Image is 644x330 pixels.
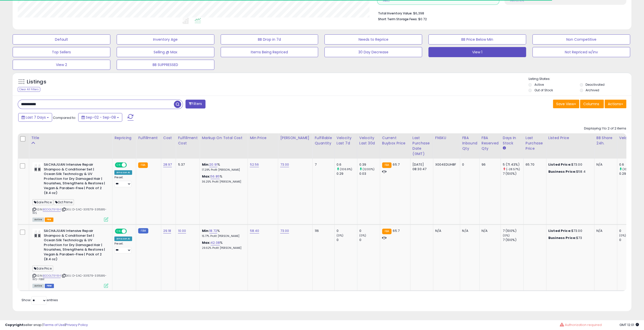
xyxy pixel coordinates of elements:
[209,162,217,167] a: 20.91
[548,236,590,240] div: $73
[548,162,571,167] b: Listed Price:
[221,34,318,45] button: BB Drop in 7d
[619,233,626,237] small: (0%)
[363,167,375,171] small: (1200%)
[163,228,171,233] a: 29.18
[337,229,357,233] div: 0
[43,274,61,278] a: B0DGLT9Y84
[619,135,638,141] div: Velocity
[548,162,590,167] div: $73.00
[503,135,521,146] div: Days In Stock
[619,322,639,327] span: 2025-09-16 12:01 GMT
[428,34,526,45] button: BB Price Below Min
[221,47,318,57] button: Items Being Repriced
[250,135,276,141] div: Min Price
[43,207,61,212] a: B0DGLT9Y84
[359,135,378,146] div: Velocity Last 30d
[178,228,186,233] a: 10.00
[503,233,510,237] small: (0%)
[482,229,497,233] div: N/A
[202,168,244,172] p: 17.29% Profit [PERSON_NAME]
[359,238,380,242] div: 0
[138,228,148,233] small: FBM
[44,162,105,196] b: SACHAJUAN Intensive Repair Shampoo & Conditioner Set | Ocean Silk Technology & UV Protection for ...
[114,236,132,241] div: Amazon AI
[32,162,108,221] div: ASIN:
[482,162,497,167] div: 96
[382,162,391,168] small: FBA
[503,162,523,167] div: 5 (71.43%)
[202,174,211,179] b: Max:
[482,135,498,151] div: FBA Reserved Qty
[13,34,110,45] button: Default
[32,229,43,239] img: 31hnbFGiPQL._SL40_.jpg
[378,10,622,16] li: $6,398
[526,135,544,151] div: Last Purchase Price
[13,47,110,57] button: Top Sellers
[32,217,44,222] span: All listings currently available for purchase on Amazon
[163,135,174,141] div: Cost
[622,167,635,171] small: (106.9%)
[503,146,506,150] small: Days In Stock.
[340,167,352,171] small: (106.9%)
[532,34,630,45] button: Non Competitive
[211,174,220,179] a: 56.85
[32,199,53,205] span: Sale Price
[393,228,400,233] span: 65.7
[44,229,105,263] b: SACHAJUAN Intensive Repair Shampoo & Conditioner Set | Ocean Silk Technology & UV Protection for ...
[462,229,475,233] div: N/A
[202,135,245,141] div: Markup on Total Cost
[359,233,366,237] small: (0%)
[528,77,631,81] p: Listing States:
[548,135,592,141] div: Listed Price
[503,238,523,242] div: 7 (100%)
[202,234,244,238] p: 15.77% Profit [PERSON_NAME]
[548,235,576,240] b: Business Price:
[596,229,613,233] div: N/A
[114,242,132,253] div: Preset:
[178,135,197,146] div: Fulfillment Cost
[138,135,159,141] div: Fulfillment
[117,34,214,45] button: Inventory Age
[26,115,46,120] span: Last 7 Days
[315,135,332,146] div: Fulfillable Quantity
[548,229,590,233] div: $73.00
[5,322,24,327] strong: Copyright
[115,163,122,167] span: ON
[580,100,604,108] button: Columns
[462,135,477,151] div: FBA inbound Qty
[526,162,542,167] div: 65.70
[53,115,76,120] span: Compared to:
[280,162,289,167] a: 73.00
[428,47,526,57] button: View 1
[596,135,615,146] div: BB Share 24h.
[548,169,576,174] b: Business Price:
[32,266,53,271] span: Sale Price
[250,162,259,167] a: 52.56
[54,199,74,205] span: Oct Prime
[202,246,244,250] p: 29.62% Profit [PERSON_NAME]
[117,60,214,70] button: BB SUPPRESSED
[412,162,429,171] div: [DATE] 08:30:47
[412,135,431,157] div: Last Purchase Date (GMT)
[66,322,88,327] a: Privacy Policy
[619,229,640,233] div: 0
[115,229,122,233] span: ON
[324,47,422,57] button: 30 Day Decrease
[202,229,244,238] div: %
[280,228,289,233] a: 73.00
[32,229,108,287] div: ASIN:
[126,229,134,233] span: OFF
[548,228,571,233] b: Listed Price:
[280,135,310,141] div: [PERSON_NAME]
[18,113,52,122] button: Last 7 Days
[462,162,475,167] div: 0
[202,162,209,167] b: Min:
[315,229,330,233] div: 116
[324,34,422,45] button: Needs to Reprice
[359,229,380,233] div: 0
[596,162,613,167] div: N/A
[548,169,590,174] div: $58.4
[114,170,132,175] div: Amazon AI
[32,207,107,215] span: | SKU: D-SAC-331579-331586-WS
